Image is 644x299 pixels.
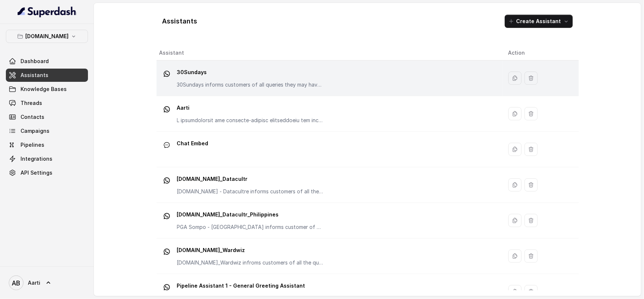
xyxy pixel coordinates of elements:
[6,273,88,293] a: Aarti
[503,45,579,61] th: Action
[6,96,88,110] a: Threads
[177,244,324,256] p: [DOMAIN_NAME]_Wardwiz
[177,223,324,231] p: PGA Sompo - [GEOGRAPHIC_DATA] informs customer of all queries they have related to any of the pro...
[21,58,49,65] span: Dashboard
[21,113,44,121] span: Contacts
[157,45,503,61] th: Assistant
[12,279,21,287] text: AB
[18,6,77,18] img: light.svg
[28,279,40,287] span: Aarti
[21,141,44,149] span: Pipelines
[505,15,573,28] button: Create Assistant
[6,152,88,165] a: Integrations
[6,124,88,138] a: Campaigns
[6,166,88,179] a: API Settings
[177,209,324,220] p: [DOMAIN_NAME]_Datacultr_Philippines
[177,259,324,266] p: [DOMAIN_NAME]_Wardwiz infroms customers of all the queries related to the Wardwiz products/ plans...
[21,85,67,93] span: Knowledge Bases
[6,110,88,124] a: Contacts
[21,169,52,176] span: API Settings
[6,30,88,43] button: [DOMAIN_NAME]
[177,280,305,292] p: Pipeline Assistant 1 - General Greeting Assistant
[6,83,88,96] a: Knowledge Bases
[177,66,324,78] p: 30Sundays
[177,173,324,185] p: [DOMAIN_NAME]_Datacultr
[25,32,69,41] p: [DOMAIN_NAME]
[21,155,52,163] span: Integrations
[6,69,88,82] a: Assistants
[6,138,88,152] a: Pipelines
[162,15,198,27] h1: Assistants
[177,138,209,149] p: Chat Embed
[177,102,324,114] p: Aarti
[21,99,42,107] span: Threads
[21,127,49,135] span: Campaigns
[21,72,48,79] span: Assistants
[177,81,324,88] p: 30Sundays informs customers of all queries they may have regarding the products/ offerings
[177,117,324,124] p: L ipsumdolorsit ame consecte-adipisc elitseddoeiu tem incidi ut lab etdol magna al enimadm ven qu...
[6,55,88,68] a: Dashboard
[177,188,324,195] p: [DOMAIN_NAME] - Datacultre informs customers of all the queries they have related to any of the p...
